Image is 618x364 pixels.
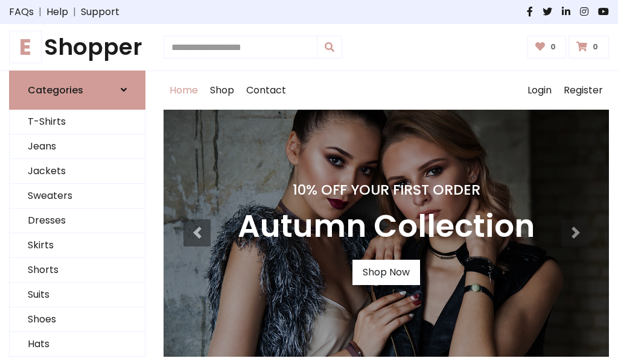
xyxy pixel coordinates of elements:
[28,84,83,96] h6: Categories
[81,5,119,19] a: Support
[164,71,204,110] a: Home
[10,134,145,159] a: Jeans
[527,36,567,58] a: 0
[10,258,145,283] a: Shorts
[569,36,609,58] a: 0
[204,71,240,110] a: Shop
[521,71,558,110] a: Login
[558,71,609,110] a: Register
[10,209,145,233] a: Dresses
[10,184,145,209] a: Sweaters
[34,5,46,19] span: |
[9,71,145,110] a: Categories
[10,159,145,184] a: Jackets
[238,208,535,245] h3: Autumn Collection
[10,110,145,134] a: T-Shirts
[46,5,68,19] a: Help
[352,260,420,285] a: Shop Now
[10,307,145,332] a: Shoes
[238,181,535,198] h4: 10% Off Your First Order
[68,5,81,19] span: |
[590,42,601,52] span: 0
[10,332,145,357] a: Hats
[10,283,145,307] a: Suits
[547,42,559,52] span: 0
[9,34,145,61] h1: Shopper
[9,31,42,63] span: E
[9,34,145,61] a: EShopper
[10,233,145,258] a: Skirts
[240,71,292,110] a: Contact
[9,5,34,19] a: FAQs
